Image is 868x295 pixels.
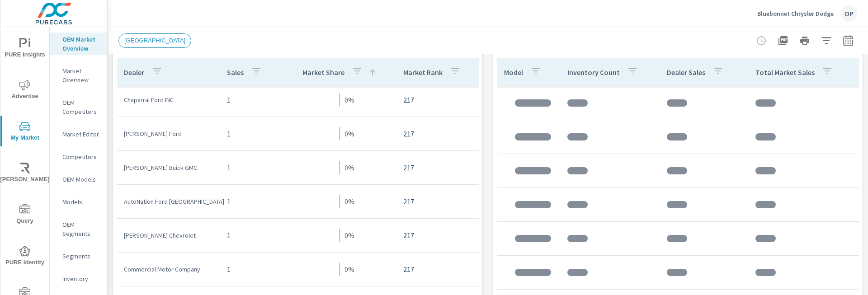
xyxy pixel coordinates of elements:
[3,38,47,60] span: PURE Insights
[227,162,276,173] p: 1
[403,162,478,173] p: 217
[344,264,354,275] p: 0%
[344,196,354,207] p: 0%
[667,68,705,77] p: Dealer Sales
[3,121,47,143] span: My Market
[50,150,107,164] div: Competitors
[227,128,276,139] p: 1
[774,32,792,50] button: "Export Report to PDF"
[3,204,47,226] span: Query
[62,35,100,53] p: OEM Market Overview
[50,272,107,286] div: Inventory
[124,231,212,240] p: [PERSON_NAME] Chevrolet
[50,96,107,118] div: OEM Competitors
[62,66,100,84] p: Market Overview
[796,32,814,50] button: Print Report
[3,246,47,268] span: PURE Identity
[124,95,212,104] p: Chaparral Ford INC
[227,230,276,241] p: 1
[344,128,354,139] p: 0%
[124,197,212,206] p: AutoNation Ford [GEOGRAPHIC_DATA]
[62,130,100,139] p: Market Editor
[403,128,478,139] p: 217
[504,68,523,77] p: Model
[62,274,100,283] p: Inventory
[567,68,620,77] p: Inventory Count
[3,163,47,185] span: [PERSON_NAME]
[841,5,857,22] div: DP
[227,68,244,77] p: Sales
[50,173,107,186] div: OEM Models
[227,94,276,105] p: 1
[227,264,276,275] p: 1
[757,9,834,18] p: Bluebonnet Chrysler Dodge
[3,80,47,102] span: Advertise
[227,196,276,207] p: 1
[50,33,107,55] div: OEM Market Overview
[403,230,478,241] p: 217
[302,68,344,77] p: Market Share
[50,218,107,240] div: OEM Segments
[344,94,354,105] p: 0%
[50,64,107,87] div: Market Overview
[817,32,835,50] button: Apply Filters
[124,163,212,172] p: [PERSON_NAME] Buick GMC
[403,68,443,77] p: Market Rank
[50,127,107,141] div: Market Editor
[50,249,107,263] div: Segments
[755,68,815,77] p: Total Market Sales
[344,162,354,173] p: 0%
[62,197,100,206] p: Models
[124,265,212,274] p: Commercial Motor Company
[403,196,478,207] p: 217
[62,252,100,261] p: Segments
[119,37,191,44] span: [GEOGRAPHIC_DATA]
[344,230,354,241] p: 0%
[62,220,100,238] p: OEM Segments
[62,98,100,116] p: OEM Competitors
[124,129,212,138] p: [PERSON_NAME] Ford
[839,32,857,50] button: Select Date Range
[62,175,100,184] p: OEM Models
[50,195,107,209] div: Models
[403,94,478,105] p: 217
[403,264,478,275] p: 217
[124,68,144,77] p: Dealer
[62,152,100,161] p: Competitors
